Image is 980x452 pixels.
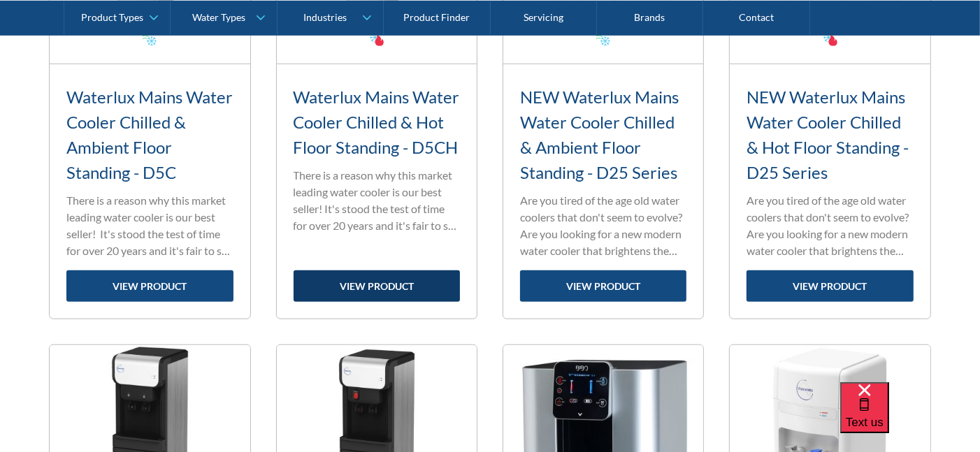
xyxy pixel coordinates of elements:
h3: Waterlux Mains Water Cooler Chilled & Hot Floor Standing - D5CH [294,85,460,160]
p: Are you tired of the age old water coolers that don't seem to evolve? Are you looking for a new m... [520,192,686,259]
div: Water Types [192,11,245,23]
a: view product [294,270,460,302]
iframe: podium webchat widget bubble [840,382,980,452]
h3: NEW Waterlux Mains Water Cooler Chilled & Hot Floor Standing - D25 Series [747,85,913,185]
h3: NEW Waterlux Mains Water Cooler Chilled & Ambient Floor Standing - D25 Series [520,85,686,185]
div: Product Types [81,11,143,23]
h3: Waterlux Mains Water Cooler Chilled & Ambient Floor Standing - D5C [66,85,233,185]
p: There is a reason why this market leading water cooler is our best seller! It's stood the test of... [294,167,460,234]
a: view product [66,270,233,302]
p: Are you tired of the age old water coolers that don't seem to evolve? Are you looking for a new m... [747,192,913,259]
div: Industries [303,11,347,23]
a: view product [520,270,686,302]
a: view product [747,270,913,302]
p: There is a reason why this market leading water cooler is our best seller! It's stood the test of... [66,192,233,259]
